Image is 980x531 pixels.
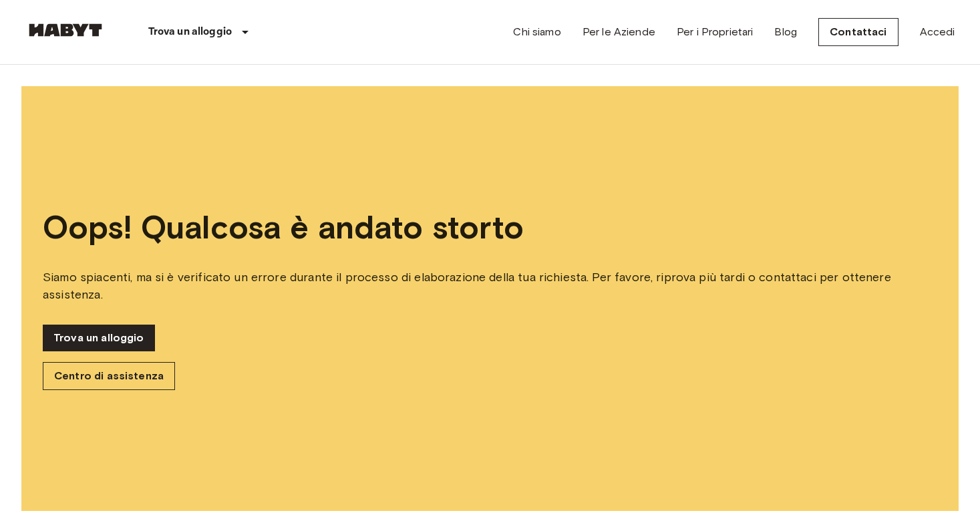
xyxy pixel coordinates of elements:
img: Habyt [25,23,106,37]
a: Blog [774,24,797,40]
a: Per i Proprietari [677,24,754,40]
span: Siamo spiacenti, ma si è verificato un errore durante il processo di elaborazione della tua richi... [43,269,937,303]
a: Per le Aziende [583,24,655,40]
a: Contattaci [818,18,899,46]
span: Oops! Qualcosa è andato storto [43,208,937,247]
a: Chi siamo [513,24,560,40]
a: Accedi [920,24,955,40]
a: Centro di assistenza [43,362,175,390]
p: Trova un alloggio [148,24,232,40]
a: Trova un alloggio [43,325,155,351]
